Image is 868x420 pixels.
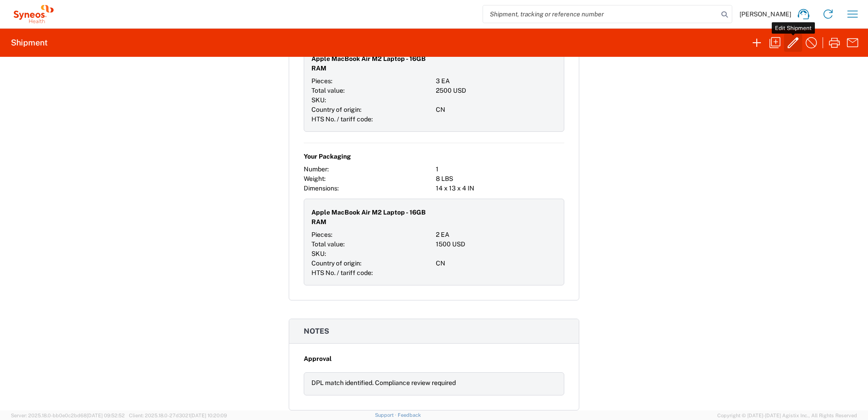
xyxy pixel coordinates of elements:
div: 8 LBS [436,174,564,184]
span: Apple MacBook Air M2 Laptop - 16GB RAM [311,208,432,227]
span: SKU: [311,250,326,257]
div: 3 EA [436,76,557,86]
span: Pieces: [311,77,332,85]
span: Copyright © [DATE]-[DATE] Agistix Inc., All Rights Reserved [717,411,857,420]
span: HTS No. / tariff code: [311,115,373,123]
span: [DATE] 09:52:52 [87,413,125,418]
div: 1500 USD [436,240,557,249]
span: Server: 2025.18.0-bb0e0c2bd68 [11,413,125,418]
span: Client: 2025.18.0-27d3021 [129,413,227,418]
span: Country of origin: [311,106,361,113]
span: Dimensions: [304,185,339,192]
span: Number: [304,165,329,173]
a: Support [375,412,398,418]
span: Pieces: [311,231,332,238]
div: CN [436,259,557,268]
span: HTS No. / tariff code: [311,269,373,276]
div: 2500 USD [436,86,557,95]
span: Country of origin: [311,260,361,267]
span: Total value: [311,87,345,94]
div: DPL match identified. Compliance review required [311,378,557,388]
span: Total value: [311,240,345,248]
h2: Shipment [11,37,48,48]
div: CN [436,105,557,115]
input: Shipment, tracking or reference number [483,5,718,23]
div: 1 [436,165,564,174]
span: Apple MacBook Air M2 Laptop - 16GB RAM [311,54,432,73]
span: Notes [304,327,329,335]
div: 2 EA [436,230,557,240]
span: [DATE] 10:20:09 [190,413,227,418]
span: SKU: [311,96,326,104]
span: Your Packaging [304,152,351,161]
span: [PERSON_NAME] [740,10,791,18]
a: Feedback [398,412,421,418]
div: 14 x 13 x 4 IN [436,184,564,193]
span: Approval [304,354,332,364]
span: Weight: [304,175,325,182]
